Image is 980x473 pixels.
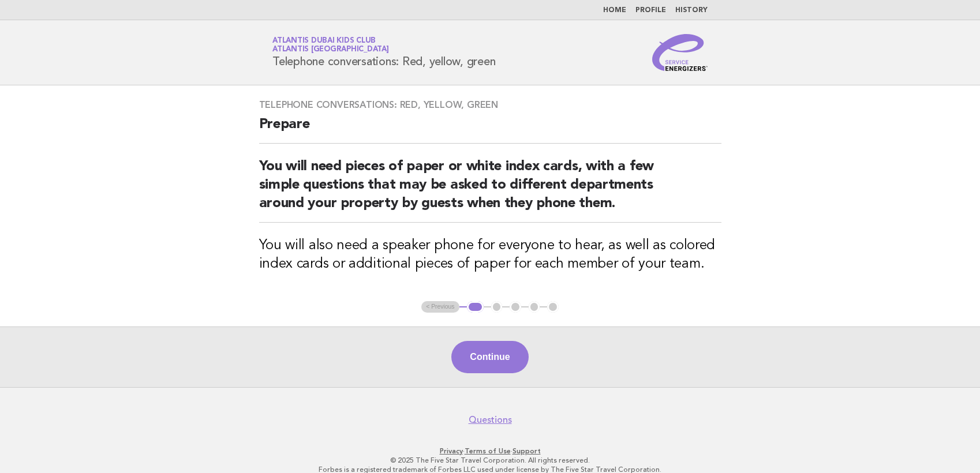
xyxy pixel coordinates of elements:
a: Home [603,7,626,14]
a: Questions [469,414,512,426]
a: Support [513,447,541,455]
a: Terms of Use [465,447,511,455]
img: Service Energizers [652,34,708,71]
h2: You will need pieces of paper or white index cards, with a few simple questions that may be asked... [259,157,721,223]
button: 1 [467,301,484,313]
p: © 2025 The Five Star Travel Corporation. All rights reserved. [137,456,843,465]
a: Profile [635,7,666,14]
a: History [675,7,708,14]
a: Privacy [440,447,463,455]
span: Atlantis [GEOGRAPHIC_DATA] [272,46,389,54]
h3: You will also need a speaker phone for everyone to hear, as well as colored index cards or additi... [259,236,721,273]
p: · · [137,446,843,456]
a: Atlantis Dubai Kids ClubAtlantis [GEOGRAPHIC_DATA] [272,37,389,53]
h1: Telephone conversations: Red, yellow, green [272,37,495,67]
h3: Telephone conversations: Red, yellow, green [259,99,721,111]
h2: Prepare [259,115,721,144]
button: Continue [451,341,528,373]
